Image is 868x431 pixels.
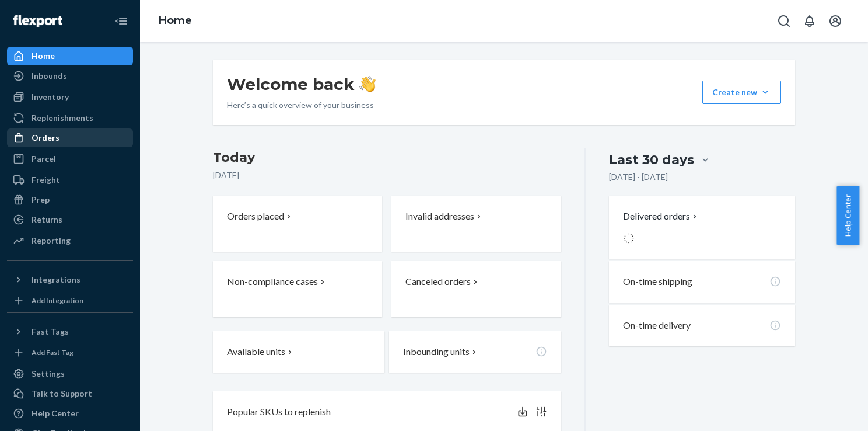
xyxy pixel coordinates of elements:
[403,345,470,359] p: Inbounding units
[213,331,384,373] button: Available units
[623,319,691,332] p: On-time delivery
[7,67,133,85] a: Inbounds
[159,14,192,27] a: Home
[227,99,376,111] p: Here’s a quick overview of your business
[405,275,471,289] p: Canceled orders
[227,275,318,289] p: Non-compliance cases
[7,88,133,106] a: Inventory
[7,171,133,189] a: Freight
[32,274,80,286] div: Integrations
[213,148,561,167] h3: Today
[7,109,133,127] a: Replenishments
[391,196,561,252] button: Invalid addresses
[32,326,69,338] div: Fast Tags
[227,210,284,223] p: Orders placed
[7,404,133,423] a: Help Center
[7,47,133,65] a: Home
[798,9,821,33] button: Open notifications
[7,270,133,289] button: Integrations
[110,9,133,33] button: Close Navigation
[32,408,79,419] div: Help Center
[32,174,60,186] div: Freight
[32,132,60,144] div: Orders
[623,275,692,289] p: On-time shipping
[32,388,92,399] div: Talk to Support
[623,210,699,223] button: Delivered orders
[772,9,796,33] button: Open Search Box
[7,384,133,403] a: Talk to Support
[227,74,376,95] h1: Welcome back
[213,261,382,317] button: Non-compliance cases
[7,150,133,168] a: Parcel
[32,112,93,124] div: Replenishments
[359,76,376,92] img: hand-wave emoji
[7,364,133,383] a: Settings
[149,4,201,38] ol: breadcrumbs
[227,405,331,419] p: Popular SKUs to replenish
[7,210,133,229] a: Returns
[7,190,133,209] a: Prep
[7,294,133,308] a: Add Integration
[13,15,62,27] img: Flexport logo
[389,331,561,373] button: Inbounding units
[227,345,285,359] p: Available units
[32,368,65,380] div: Settings
[32,296,83,305] div: Add Integration
[7,346,133,360] a: Add Fast Tag
[32,194,50,206] div: Prep
[609,171,668,183] p: [DATE] - [DATE]
[213,169,561,181] p: [DATE]
[32,214,62,225] div: Returns
[32,347,73,357] div: Add Fast Tag
[7,128,133,147] a: Orders
[824,9,847,33] button: Open account menu
[32,91,69,103] div: Inventory
[32,50,55,62] div: Home
[32,70,67,82] div: Inbounds
[405,210,474,223] p: Invalid addresses
[32,235,71,246] div: Reporting
[391,261,561,317] button: Canceled orders
[7,322,133,341] button: Fast Tags
[609,151,694,169] div: Last 30 days
[702,81,781,104] button: Create new
[213,196,382,252] button: Orders placed
[7,231,133,250] a: Reporting
[32,153,56,165] div: Parcel
[836,186,859,245] button: Help Center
